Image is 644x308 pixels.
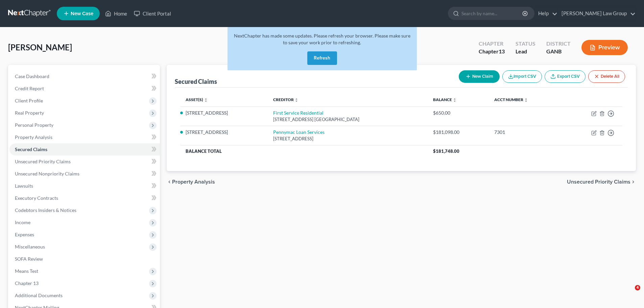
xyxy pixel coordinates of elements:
span: $181,748.00 [433,148,459,154]
span: Unsecured Nonpriority Claims [15,171,79,176]
span: Unsecured Priority Claims [567,179,630,185]
div: $181,098.00 [433,129,483,136]
a: Executory Contracts [9,192,160,204]
span: Property Analysis [172,179,215,185]
a: Balance unfold_more [433,97,457,102]
div: Chapter [479,48,505,55]
li: [STREET_ADDRESS] [186,129,262,136]
a: Export CSV [545,70,586,83]
a: Case Dashboard [9,70,160,82]
span: New Case [71,11,93,16]
button: New Claim [459,70,500,83]
span: Income [15,219,30,225]
button: Delete All [588,70,625,83]
a: Client Portal [130,7,174,20]
span: SOFA Review [15,256,43,262]
span: [PERSON_NAME] [8,42,72,52]
span: 4 [635,285,640,290]
a: First Service Residential [273,110,324,116]
a: Lawsuits [9,180,160,192]
span: 13 [499,48,505,54]
i: unfold_more [294,98,299,102]
a: Asset(s) unfold_more [186,97,208,102]
button: Preview [581,40,628,55]
button: Import CSV [502,70,542,83]
a: Creditor unfold_more [273,97,299,102]
span: Lawsuits [15,183,33,189]
a: Unsecured Nonpriority Claims [9,168,160,180]
div: [STREET_ADDRESS] [GEOGRAPHIC_DATA] [273,116,422,123]
button: Unsecured Priority Claims chevron_right [567,179,636,185]
div: Chapter [479,40,505,48]
span: NextChapter has made some updates. Please refresh your browser. Please make sure to save your wor... [234,33,410,45]
th: Balance Total [180,145,427,157]
span: Client Profile [15,98,43,103]
span: Secured Claims [15,146,47,152]
div: [STREET_ADDRESS] [273,136,422,142]
span: Miscellaneous [15,244,45,250]
a: Acct Number unfold_more [494,97,528,102]
a: SOFA Review [9,253,160,265]
button: chevron_left Property Analysis [167,179,215,185]
div: Secured Claims [175,77,217,86]
span: Expenses [15,232,34,237]
span: Credit Report [15,86,44,91]
a: Pennymac Loan Services [273,129,325,135]
iframe: Intercom live chat [621,285,637,301]
i: unfold_more [204,98,208,102]
li: [STREET_ADDRESS] [186,110,262,116]
a: Credit Report [9,82,160,95]
span: Executory Contracts [15,195,58,201]
span: Unsecured Priority Claims [15,159,71,164]
span: Real Property [15,110,44,116]
a: Home [102,7,130,20]
span: Personal Property [15,122,53,128]
span: Means Test [15,268,38,274]
div: 7301 [494,129,557,136]
a: Unsecured Priority Claims [9,156,160,168]
i: unfold_more [453,98,457,102]
div: Status [516,40,535,48]
div: District [546,40,571,48]
i: chevron_left [167,179,172,185]
div: $650.00 [433,110,483,116]
input: Search by name... [461,7,523,20]
span: Chapter 13 [15,280,39,286]
span: Case Dashboard [15,73,49,79]
a: Property Analysis [9,131,160,143]
div: GANB [546,48,571,55]
a: Secured Claims [9,143,160,156]
a: [PERSON_NAME] Law Group [558,7,636,20]
div: Lead [516,48,535,55]
a: Help [535,7,557,20]
span: Property Analysis [15,134,52,140]
button: Refresh [307,51,337,65]
span: Codebtors Insiders & Notices [15,207,76,213]
i: unfold_more [524,98,528,102]
i: chevron_right [630,179,636,185]
span: Additional Documents [15,292,63,298]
